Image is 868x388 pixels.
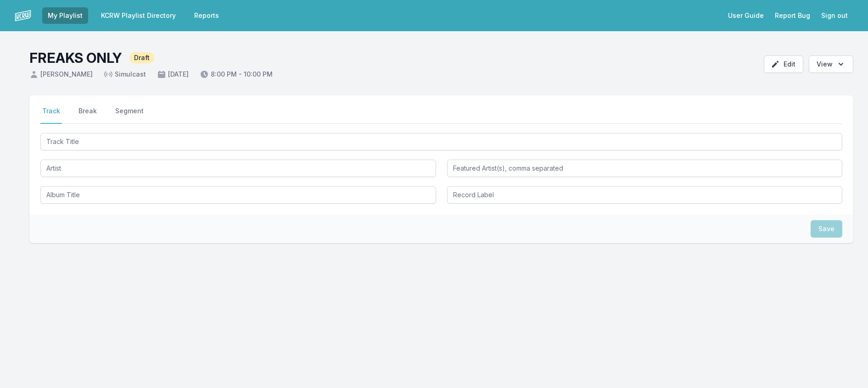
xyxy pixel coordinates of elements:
[769,7,816,24] a: Report Bug
[42,7,88,24] a: My Playlist
[40,133,842,150] input: Track Title
[77,106,99,124] button: Break
[95,7,181,24] a: KCRW Playlist Directory
[40,160,436,177] input: Artist
[29,50,122,66] h1: FREAKS ONLY
[764,55,803,73] button: Edit
[722,7,769,24] a: User Guide
[29,70,93,79] span: [PERSON_NAME]
[809,55,853,73] button: Open options
[40,186,436,204] input: Album Title
[816,7,853,24] button: Sign out
[129,52,154,63] span: Draft
[40,106,62,124] button: Track
[15,7,31,24] img: logo-white-87cec1fa9cbef997252546196dc51331.png
[447,160,843,177] input: Featured Artist(s), comma separated
[447,186,843,204] input: Record Label
[104,70,146,79] span: Simulcast
[811,220,842,238] button: Save
[200,70,273,79] span: 8:00 PM - 10:00 PM
[157,70,189,79] span: [DATE]
[189,7,224,24] a: Reports
[113,106,146,124] button: Segment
